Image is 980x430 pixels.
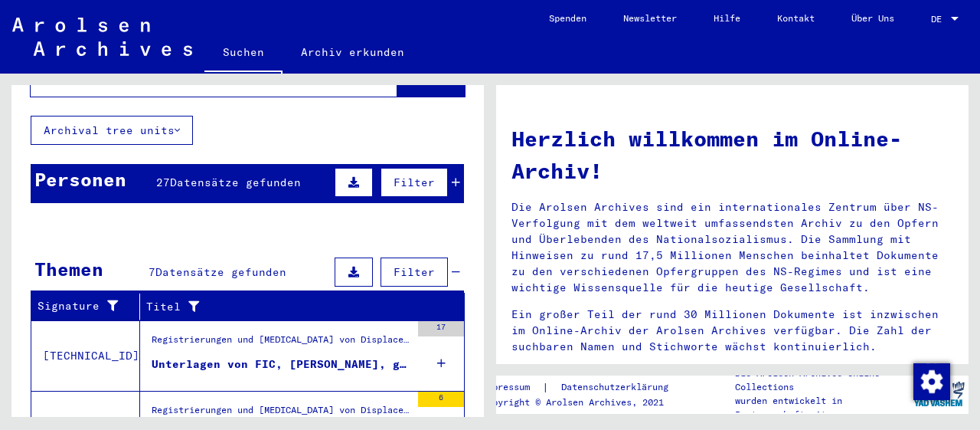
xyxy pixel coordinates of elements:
a: Datenschutzerklärung [549,379,687,396]
span: 27 [156,176,170,189]
p: Ein großer Teil der rund 30 Millionen Dokumente ist inzwischen im Online-Archiv der Arolsen Archi... [511,307,953,355]
p: wurden entwickelt in Partnerschaft mit [735,394,910,422]
button: Filter [381,168,448,197]
p: Copyright © Arolsen Archives, 2021 [482,396,687,409]
div: Unterlagen von FIC, [PERSON_NAME], geboren am [DEMOGRAPHIC_DATA] und von weiteren Personen [152,356,410,373]
img: Arolsen_neg.svg [12,18,192,56]
div: Registrierungen und [MEDICAL_DATA] von Displaced Persons, Kindern und Vermissten > Aufenthalts- u... [152,333,410,354]
div: Zustimmung ändern [913,363,949,399]
p: Die Arolsen Archives sind ein internationales Zentrum über NS-Verfolgung mit dem weltweit umfasse... [511,199,953,296]
span: Filter [394,176,435,189]
a: Archiv erkunden [283,34,423,71]
span: DE [931,14,948,25]
span: Filter [394,265,435,279]
div: Registrierungen und [MEDICAL_DATA] von Displaced Persons, Kindern und Vermissten > Unterstützungs... [152,403,410,425]
button: Archival tree units [31,116,193,145]
img: Zustimmung ändern [913,363,950,400]
div: Personen [34,166,126,193]
span: Datensätze gefunden [170,176,301,189]
div: | [482,379,687,396]
h1: Herzlich willkommen im Online-Archiv! [511,123,953,187]
a: Suchen [204,34,283,74]
a: Impressum [482,379,542,396]
button: Filter [381,258,448,287]
div: Signature [38,294,139,319]
img: yv_logo.png [910,375,968,413]
div: Titel [146,299,426,315]
div: Titel [146,294,446,319]
p: Die Arolsen Archives Online-Collections [735,366,910,394]
div: Signature [38,298,120,314]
